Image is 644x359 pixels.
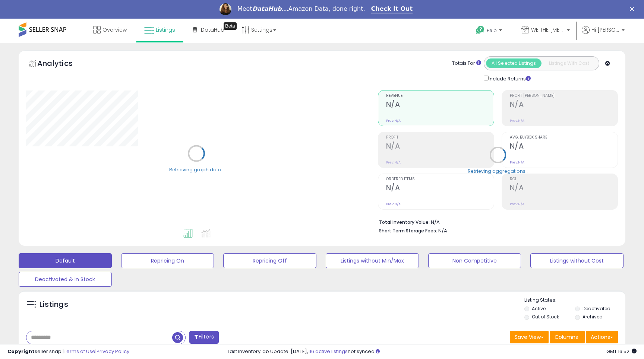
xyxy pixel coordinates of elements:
[139,19,181,41] a: Listings
[371,5,413,13] a: Check It Out
[510,331,549,343] button: Save View
[486,58,542,68] button: All Selected Listings
[224,22,237,30] div: Tooltip anchor
[19,253,112,268] button: Default
[468,168,528,174] div: Retrieving aggregations..
[7,348,129,355] div: seller snap | |
[237,5,365,13] div: Meet Amazon Data, done right.
[236,19,282,41] a: Settings
[223,253,316,268] button: Repricing Off
[37,58,87,70] h5: Analytics
[630,7,637,11] div: Close
[606,348,637,355] span: 2025-09-17 16:52 GMT
[64,348,95,355] a: Terms of Use
[582,26,625,43] a: Hi [PERSON_NAME]
[516,19,575,43] a: WE THE [MEDICAL_DATA]
[19,272,112,287] button: Deactivated & In Stock
[550,331,585,343] button: Columns
[88,19,132,41] a: Overview
[97,348,129,355] a: Privacy Policy
[478,74,540,83] div: Include Returns
[555,333,578,341] span: Columns
[541,58,597,68] button: Listings With Cost
[452,60,481,67] div: Totals For
[308,348,348,355] a: 116 active listings
[252,5,288,12] i: DataHub...
[428,253,521,268] button: Non Competitive
[532,305,546,312] label: Active
[102,26,127,34] span: Overview
[228,348,637,355] div: Last InventoryLab Update: [DATE], not synced.
[487,27,497,34] span: Help
[220,3,231,15] img: Profile image for Georgie
[583,314,603,320] label: Archived
[470,20,509,43] a: Help
[530,253,624,268] button: Listings without Cost
[121,253,214,268] button: Repricing On
[7,348,35,355] strong: Copyright
[583,305,610,312] label: Deactivated
[156,26,175,34] span: Listings
[187,19,230,41] a: DataHub
[524,297,625,304] p: Listing States:
[531,26,565,34] span: WE THE [MEDICAL_DATA]
[326,253,419,268] button: Listings without Min/Max
[532,314,559,320] label: Out of Stock
[586,331,618,343] button: Actions
[40,299,68,310] h5: Listings
[189,331,218,344] button: Filters
[169,166,224,173] div: Retrieving graph data..
[591,26,619,34] span: Hi [PERSON_NAME]
[476,25,485,35] i: Get Help
[201,26,224,34] span: DataHub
